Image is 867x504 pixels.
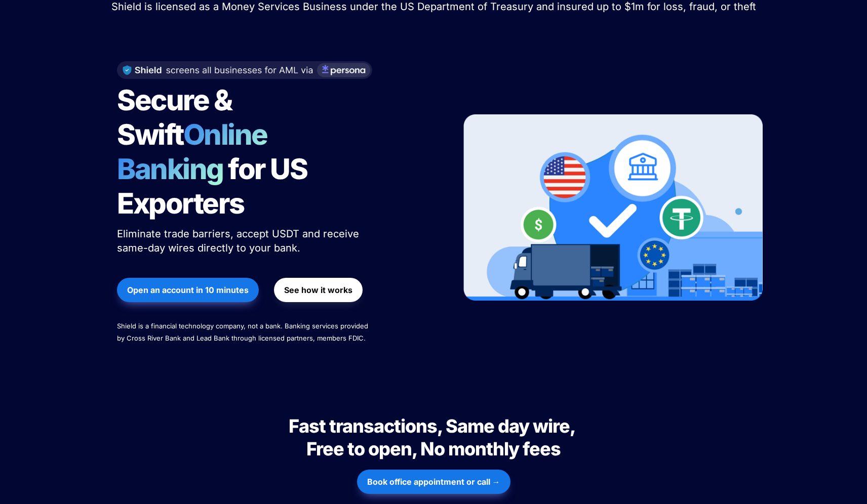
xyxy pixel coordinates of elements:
a: Open an account in 10 minutes [117,273,259,307]
span: Online Banking [117,117,278,186]
span: Eliminate trade barriers, accept USDT and receive same-day wires directly to your bank. [117,228,362,254]
button: Open an account in 10 minutes [117,278,259,302]
button: Book office appointment or call → [357,470,510,494]
a: See how it works [274,273,363,307]
strong: Open an account in 10 minutes [127,285,249,295]
span: for US Exporters [117,152,312,221]
span: Shield is licensed as a Money Services Business under the US Department of Treasury and insured u... [111,1,756,13]
span: Shield is a financial technology company, not a bank. Banking services provided by Cross River Ba... [117,322,370,342]
span: Secure & Swift [117,83,237,152]
button: See how it works [274,278,363,302]
strong: See how it works [284,285,352,295]
a: Book office appointment or call → [357,465,510,499]
strong: Book office appointment or call → [367,477,500,487]
span: Fast transactions, Same day wire, Free to open, No monthly fees [289,415,578,460]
